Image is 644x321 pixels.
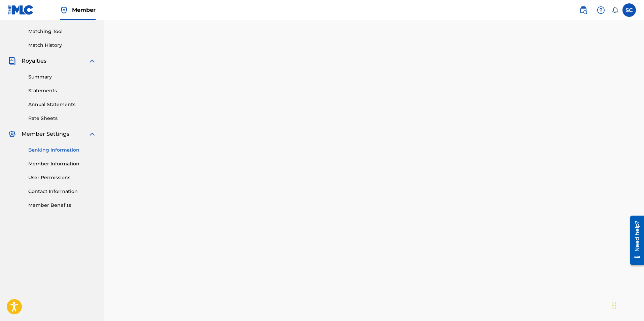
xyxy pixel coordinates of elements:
div: User Menu [622,3,636,17]
div: Drag [612,295,616,316]
a: Summary [28,73,96,81]
a: Banking Information [28,147,96,154]
a: Contact Information [28,188,96,195]
a: Member Information [28,160,96,167]
a: Matching Tool [28,28,96,35]
a: Statements [28,87,96,94]
div: Notifications [612,7,618,13]
img: help [597,6,605,14]
span: Member [72,6,96,14]
a: Annual Statements [28,101,96,108]
iframe: Resource Center [625,213,644,267]
img: Member Settings [8,130,16,138]
span: Member Settings [22,130,69,138]
img: Royalties [8,57,16,65]
a: Public Search [577,3,590,17]
a: Match History [28,42,96,49]
a: User Permissions [28,174,96,181]
a: Member Benefits [28,202,96,209]
img: MLC Logo [8,5,34,15]
a: Rate Sheets [28,115,96,122]
img: search [579,6,587,14]
img: expand [88,130,96,138]
span: Royalties [22,57,46,65]
img: expand [88,57,96,65]
div: Help [594,3,608,17]
iframe: Chat Widget [610,289,644,321]
img: Top Rightsholder [60,6,68,14]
